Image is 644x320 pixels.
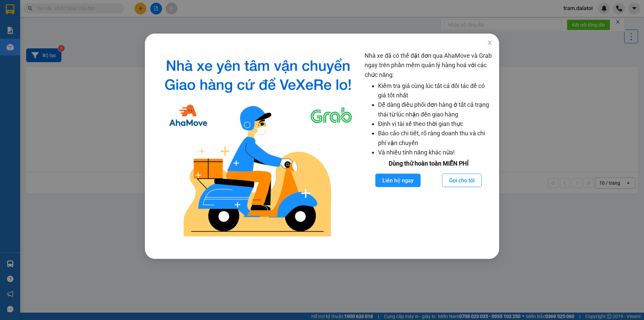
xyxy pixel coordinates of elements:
[480,34,499,52] button: Close
[378,119,492,129] li: Định vị tài xế theo thời gian thực
[365,159,492,168] div: Dùng thử hoàn toàn MIỄN PHÍ
[157,51,359,242] img: logo
[378,100,492,119] li: Dễ dàng điều phối đơn hàng ở tất cả trạng thái từ lúc nhận đến giao hàng
[365,51,492,242] div: Nhà xe đã có thể đặt đơn qua AhaMove và Grab ngay trên phần mềm quản lý hàng hoá với các chức năng:
[378,129,492,148] li: Báo cáo chi tiết, rõ ràng doanh thu và chi phí vận chuyển
[442,174,482,187] button: Gọi cho tôi
[375,174,421,187] button: Liên hệ ngay
[378,81,492,100] li: Kiểm tra giá cùng lúc tất cả đối tác để có giá tốt nhất
[378,148,492,157] li: Và nhiều tính năng khác nữa!
[382,176,414,185] span: Liên hệ ngay
[449,176,475,185] span: Gọi cho tôi
[487,40,492,45] span: close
